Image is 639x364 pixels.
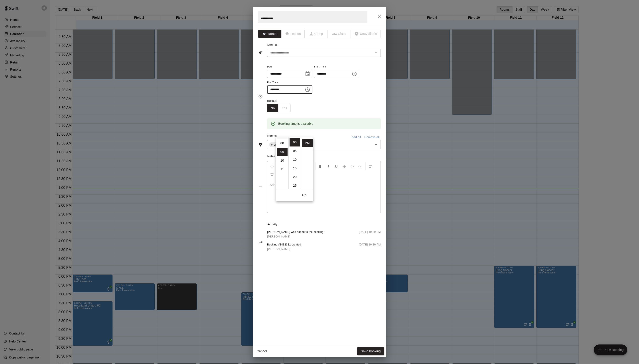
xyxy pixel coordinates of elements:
div: Field 7 [269,142,286,147]
li: 15 minutes [290,164,300,172]
span: [DATE] 10:20 PM [359,243,381,252]
button: Insert Link [357,162,364,170]
svg: Rooms [258,142,263,147]
button: Format Bold [317,162,324,170]
button: Choose time, selected time is 5:00 PM [350,69,359,78]
span: Booking #1432321 created [267,243,301,247]
button: No [267,104,278,112]
button: Format Italics [325,162,332,170]
span: Repeats [267,98,294,104]
a: [PERSON_NAME] [267,247,301,252]
span: The type of an existing booking cannot be changed [328,30,351,38]
span: Activity [267,221,381,228]
li: 10 hours [277,156,288,165]
span: Service [267,43,278,46]
span: Rooms [267,134,277,137]
a: [PERSON_NAME] [267,234,323,239]
button: Format Underline [333,162,340,170]
svg: Service [258,50,263,55]
li: 20 minutes [290,173,300,181]
svg: Activity [258,240,263,245]
button: Insert Code [349,162,356,170]
div: Booking time is available [278,120,313,128]
span: The type of an existing booking cannot be changed [282,30,305,38]
div: outlined button group [267,104,291,112]
button: Choose time, selected time is 9:00 PM [303,85,312,94]
span: Date [267,64,312,70]
li: 10 minutes [290,156,300,164]
svg: Notes [258,185,263,189]
span: End Time [267,80,312,86]
ul: Select meridiem [301,137,313,189]
button: Left Align [367,162,374,170]
div: The service of an existing booking cannot be changed [267,49,381,57]
li: 9 hours [277,148,288,156]
button: Center Align [268,170,276,178]
button: Remove all [363,134,381,141]
button: Choose date, selected date is Sep 19, 2025 [303,69,312,78]
button: OK [297,191,312,199]
button: Cancel [255,347,269,355]
button: Rental [258,30,282,38]
svg: Timing [258,94,263,99]
button: Undo [268,162,276,170]
ul: Select hours [276,137,288,189]
li: 8 hours [277,139,288,147]
span: Notes [267,153,381,160]
span: [PERSON_NAME] [267,235,290,238]
span: Start Time [314,64,359,70]
span: [PERSON_NAME] [267,248,290,251]
span: Field 7 [269,142,282,147]
li: 25 minutes [290,182,300,190]
span: [DATE] 10:20 PM [359,230,381,239]
li: 0 minutes [290,138,300,146]
span: The type of an existing booking cannot be changed [305,30,328,38]
ul: Select minutes [288,137,301,189]
button: Format Strikethrough [341,162,348,170]
li: PM [302,139,313,147]
li: 5 minutes [290,147,300,155]
button: Open [373,142,379,148]
li: 11 hours [277,165,288,173]
button: Save booking [357,347,384,355]
span: The type of an existing booking cannot be changed [351,30,381,38]
span: [PERSON_NAME] was added to the booking [267,230,323,234]
button: Close [375,13,383,21]
button: Add all [349,134,363,141]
